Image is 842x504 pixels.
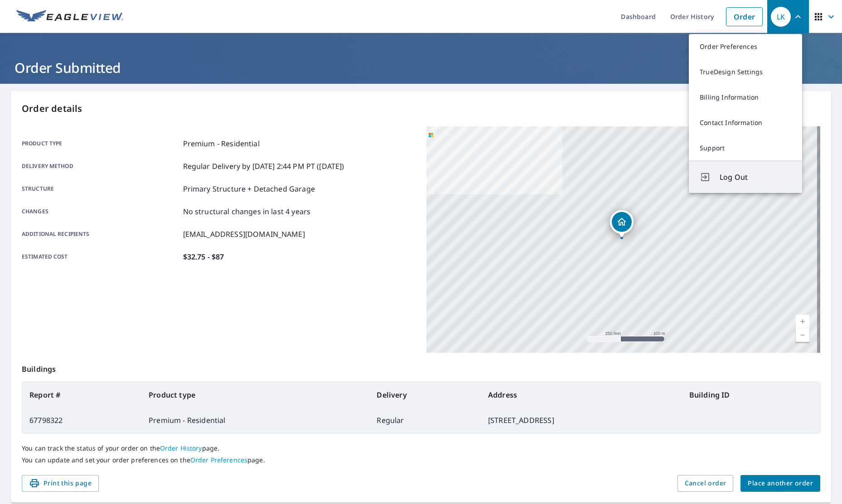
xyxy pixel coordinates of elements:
[689,34,802,59] a: Order Preferences
[22,251,179,262] p: Estimated cost
[22,138,179,149] p: Product type
[16,10,123,24] img: EV Logo
[677,475,734,492] button: Cancel order
[610,210,634,238] div: Dropped pin, building 1, Residential property, 330 S Fern St San Mateo, FL 32187
[689,85,802,110] a: Billing Information
[689,161,802,193] button: Log Out
[183,206,311,217] p: No structural changes in last 4 years
[22,408,141,433] td: 67798322
[689,110,802,135] a: Contact Information
[22,229,179,240] p: Additional recipients
[183,251,224,262] p: $32.75 - $87
[11,58,831,77] h1: Order Submitted
[689,135,802,161] a: Support
[685,478,726,489] span: Cancel order
[689,59,802,85] a: TrueDesign Settings
[141,408,369,433] td: Premium - Residential
[183,161,344,172] p: Regular Delivery by [DATE] 2:44 PM PT ([DATE])
[22,444,820,452] p: You can track the status of your order on the page.
[190,456,247,464] a: Order Preferences
[481,408,682,433] td: [STREET_ADDRESS]
[29,478,92,489] span: Print this page
[481,382,682,408] th: Address
[22,183,179,194] p: Structure
[369,408,481,433] td: Regular
[726,7,763,26] a: Order
[183,138,260,149] p: Premium - Residential
[22,382,141,408] th: Report #
[160,444,202,452] a: Order History
[369,382,481,408] th: Delivery
[22,161,179,172] p: Delivery method
[141,382,369,408] th: Product type
[22,102,820,115] p: Order details
[740,475,820,492] button: Place another order
[22,353,820,382] p: Buildings
[22,475,99,492] button: Print this page
[796,328,809,342] a: Current Level 17, Zoom Out
[748,478,813,489] span: Place another order
[720,172,791,182] span: Log Out
[796,315,809,328] a: Current Level 17, Zoom In
[183,183,315,194] p: Primary Structure + Detached Garage
[183,229,305,240] p: [EMAIL_ADDRESS][DOMAIN_NAME]
[22,206,179,217] p: Changes
[22,456,820,464] p: You can update and set your order preferences on the page.
[682,382,820,408] th: Building ID
[771,7,791,27] div: LK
